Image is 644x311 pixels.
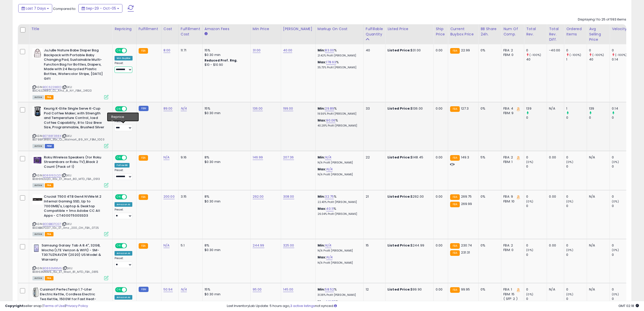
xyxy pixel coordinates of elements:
[283,155,294,160] a: 207.36
[612,292,619,296] small: (0%)
[549,287,560,292] div: N/A
[290,303,315,308] a: 3 active listings
[283,243,294,248] a: 325.00
[26,6,46,11] span: Last 7 Days
[5,304,88,308] div: seller snap | |
[115,56,133,60] div: Win BuyBox
[436,287,444,292] div: 0.00
[43,222,61,226] a: B0DBBG7CG7
[253,26,279,32] div: Min Price
[116,195,122,199] span: ON
[44,194,105,219] b: Crucial T500 4TB Gen4 NVMe M.2 Internal Gaming SSD, Up to 7000MB/s, Laptop & Desktop Compatible +...
[526,248,533,252] small: (0%)
[612,194,632,199] div: 0
[566,164,587,169] div: 0
[86,6,116,11] span: Sep-29 - Oct-05
[44,155,105,171] b: Roku Wireless Speakers (for Roku Streambars or Roku TV),Black 2 Count (Pack of 1)
[163,194,175,199] a: 200.00
[115,163,130,168] div: Follow BB
[115,26,134,32] div: Repricing
[450,26,476,37] div: Current Buybox Price
[388,155,411,160] b: Listed Price:
[549,243,560,248] div: 0.00
[318,66,360,69] p: 35.73% Profit [PERSON_NAME]
[388,48,411,53] b: Listed Price:
[436,26,446,37] div: Ship Price
[116,244,122,248] span: ON
[526,160,533,164] small: (0%)
[163,243,170,248] a: N/A
[315,24,363,44] th: The percentage added to the cost of goods (COGS) that forms the calculator for Min & Max prices.
[589,194,606,199] div: N/A
[205,248,247,252] div: $0.30 min
[163,26,176,32] div: Cost
[318,173,360,176] p: N/A Profit [PERSON_NAME]
[326,206,334,211] a: 40.11
[5,303,24,308] strong: Copyright
[388,26,431,32] div: Listed Price
[450,106,459,112] small: FBA
[503,155,520,160] div: FBA: 2
[318,48,360,57] div: %
[32,85,92,93] span: | SKU: B0C622XKRD_CL_Amz_8_NY_FBM_241120
[618,303,639,308] span: 2025-10-13 02:18 GMT
[32,106,43,116] img: 41n8zdRKObL._SL40_.jpg
[436,194,444,199] div: 0.00
[283,48,292,53] a: 40.00
[205,32,208,36] small: Amazon Fees.
[43,173,61,178] a: B086192LQD
[32,194,43,204] img: 31YWApOpD+L._SL40_.jpg
[481,106,497,111] div: 0%
[115,257,133,268] div: Preset:
[450,155,459,161] small: FBA
[326,167,332,172] a: N/A
[115,295,132,300] div: Amazon AI
[612,106,632,111] div: 0.14
[78,4,122,13] button: Sep-29 - Oct-05
[503,111,520,115] div: FBM: 9
[325,106,334,111] a: 29.89
[612,26,630,32] div: Velocity
[612,243,632,248] div: 0
[388,287,430,292] div: $99.90
[318,212,360,216] p: 26.04% Profit [PERSON_NAME]
[205,160,247,164] div: $0.30 min
[503,287,520,292] div: FBA: 1
[163,106,173,111] a: 89.00
[318,287,360,297] div: %
[481,26,499,37] div: BB Share 24h.
[589,287,606,292] div: N/A
[32,95,44,99] span: All listings currently available for purchase on Amazon
[526,48,547,53] div: 0
[566,155,587,160] div: 0
[205,243,247,248] div: 8%
[205,63,247,67] div: $10 - $10.90
[32,194,108,236] div: ASIN:
[318,26,361,32] div: Markup on Cost
[253,287,262,292] a: 95.00
[318,200,360,204] p: 22.43% Profit [PERSON_NAME]
[388,155,430,160] div: $148.45
[32,266,98,274] span: | SKU: B0863M1KM5_15x_ET_Woot_81_MTD_FBA_0815
[503,160,520,164] div: FBM: 1
[126,244,134,248] span: OFF
[503,48,520,53] div: FBA: 2
[253,48,261,53] a: 31.00
[126,155,134,160] span: OFF
[205,53,247,57] div: $0.30 min
[115,251,132,256] div: Amazon AI
[566,199,573,203] small: (0%)
[450,194,459,200] small: FBA
[366,106,381,111] div: 33
[318,261,360,265] p: N/A Profit [PERSON_NAME]
[461,194,472,199] span: 269.75
[461,287,470,292] span: 99.95
[318,255,326,260] b: Max:
[589,155,606,160] div: N/A
[612,248,619,252] small: (0%)
[318,48,325,53] b: Min:
[115,120,133,131] div: Preset:
[318,206,326,211] b: Max:
[503,248,520,252] div: FBM: 0
[318,249,360,253] p: N/A Profit [PERSON_NAME]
